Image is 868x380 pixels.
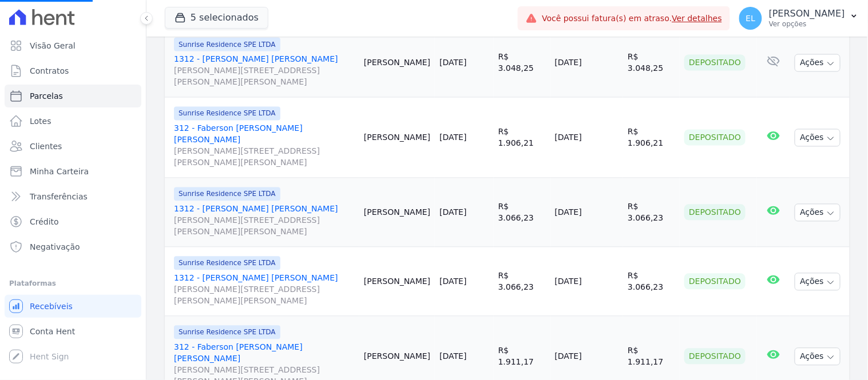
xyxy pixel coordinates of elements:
[684,205,746,221] div: Depositado
[494,178,550,247] td: R$ 3.066,23
[684,349,746,365] div: Depositado
[30,141,62,152] span: Clientes
[30,166,89,177] span: Minha Carteira
[684,55,746,71] div: Depositado
[5,160,141,183] a: Minha Carteira
[550,247,624,317] td: [DATE]
[30,326,75,337] span: Conta Hent
[5,210,141,233] a: Crédito
[494,29,550,98] td: R$ 3.048,25
[5,235,141,258] a: Negativação
[30,301,73,312] span: Recebíveis
[174,107,280,121] span: Sunrise Residence SPE LTDA
[30,115,51,127] span: Lotes
[623,98,680,178] td: R$ 1.906,21
[439,208,466,217] a: [DATE]
[795,204,841,222] button: Ações
[439,58,466,67] a: [DATE]
[174,146,355,169] span: [PERSON_NAME][STREET_ADDRESS][PERSON_NAME][PERSON_NAME]
[730,2,868,34] button: EL [PERSON_NAME] Ver opções
[494,98,550,178] td: R$ 1.906,21
[5,59,141,82] a: Contratos
[30,40,76,51] span: Visão Geral
[174,123,355,169] a: 312 - Faberson [PERSON_NAME] [PERSON_NAME][PERSON_NAME][STREET_ADDRESS][PERSON_NAME][PERSON_NAME]
[174,54,355,88] a: 1312 - [PERSON_NAME] [PERSON_NAME][PERSON_NAME][STREET_ADDRESS][PERSON_NAME][PERSON_NAME]
[359,98,435,178] td: [PERSON_NAME]
[769,19,845,29] p: Ver opções
[359,29,435,98] td: [PERSON_NAME]
[5,34,141,57] a: Visão Geral
[5,110,141,133] a: Lotes
[684,274,746,290] div: Depositado
[550,29,624,98] td: [DATE]
[795,348,841,366] button: Ações
[30,65,69,77] span: Contratos
[9,277,137,290] div: Plataformas
[165,7,268,29] button: 5 selecionados
[684,130,746,146] div: Depositado
[746,14,756,22] span: EL
[494,247,550,317] td: R$ 3.066,23
[30,241,80,253] span: Negativação
[623,178,680,247] td: R$ 3.066,23
[550,98,624,178] td: [DATE]
[439,352,466,361] a: [DATE]
[795,273,841,291] button: Ações
[174,326,280,339] span: Sunrise Residence SPE LTDA
[174,215,355,238] span: [PERSON_NAME][STREET_ADDRESS][PERSON_NAME][PERSON_NAME]
[30,216,59,227] span: Crédito
[174,187,280,201] span: Sunrise Residence SPE LTDA
[439,277,466,286] a: [DATE]
[174,38,280,51] span: Sunrise Residence SPE LTDA
[5,135,141,158] a: Clientes
[623,247,680,317] td: R$ 3.066,23
[30,191,88,202] span: Transferências
[672,14,723,23] a: Ver detalhes
[5,295,141,318] a: Recebíveis
[174,203,355,238] a: 1312 - [PERSON_NAME] [PERSON_NAME][PERSON_NAME][STREET_ADDRESS][PERSON_NAME][PERSON_NAME]
[174,257,280,270] span: Sunrise Residence SPE LTDA
[174,65,355,88] span: [PERSON_NAME][STREET_ADDRESS][PERSON_NAME][PERSON_NAME]
[795,129,841,147] button: Ações
[795,54,841,72] button: Ações
[5,185,141,208] a: Transferências
[623,29,680,98] td: R$ 3.048,25
[174,273,355,307] a: 1312 - [PERSON_NAME] [PERSON_NAME][PERSON_NAME][STREET_ADDRESS][PERSON_NAME][PERSON_NAME]
[542,13,722,25] span: Você possui fatura(s) em atraso.
[30,90,63,102] span: Parcelas
[769,8,845,19] p: [PERSON_NAME]
[174,284,355,307] span: [PERSON_NAME][STREET_ADDRESS][PERSON_NAME][PERSON_NAME]
[439,133,466,142] a: [DATE]
[359,247,435,317] td: [PERSON_NAME]
[5,85,141,107] a: Parcelas
[359,178,435,247] td: [PERSON_NAME]
[5,320,141,343] a: Conta Hent
[550,178,624,247] td: [DATE]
